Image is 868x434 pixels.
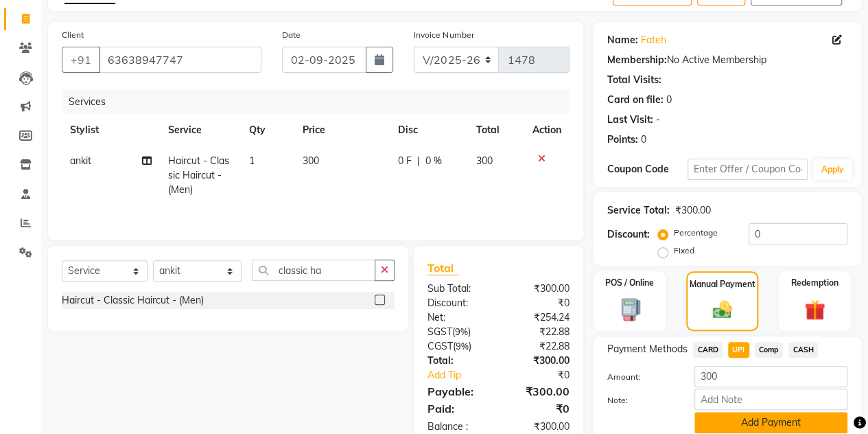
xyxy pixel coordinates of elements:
[417,325,499,339] div: ( )
[674,227,718,239] label: Percentage
[607,53,847,67] div: No Active Membership
[674,244,694,257] label: Fixed
[498,282,580,296] div: ₹300.00
[694,366,847,387] input: Amount
[707,299,738,321] img: _cash.svg
[303,155,319,167] span: 300
[641,133,646,147] div: 0
[656,113,660,127] div: -
[728,342,749,358] span: UPI
[524,115,570,146] th: Action
[390,115,468,146] th: Disc
[788,342,818,358] span: CASH
[813,159,852,180] button: Apply
[688,159,808,180] input: Enter Offer / Coupon Code
[693,342,723,358] span: CARD
[455,326,468,337] span: 9%
[607,93,664,107] div: Card on file:
[607,342,688,356] span: Payment Methods
[690,278,755,290] label: Manual Payment
[62,293,204,308] div: Haircut - Classic Haircut - (Men)
[294,115,390,146] th: Price
[666,93,672,107] div: 0
[414,29,473,41] label: Invoice Number
[512,368,580,382] div: ₹0
[282,29,301,41] label: Date
[99,47,261,73] input: Search by Name/Mobile/Email/Code
[607,203,670,218] div: Service Total:
[456,341,469,352] span: 9%
[498,339,580,354] div: ₹22.88
[791,277,838,289] label: Redemption
[417,400,499,417] div: Paid:
[417,368,512,382] a: Add Tip
[427,325,452,338] span: SGST
[607,73,661,87] div: Total Visits:
[62,29,84,41] label: Client
[498,325,580,339] div: ₹22.88
[613,297,646,322] img: _pos-terminal.svg
[398,154,412,168] span: 0 F
[417,154,420,168] span: |
[597,371,684,383] label: Amount:
[607,113,653,127] div: Last Visit:
[70,155,91,167] span: ankit
[417,310,499,325] div: Net:
[498,310,580,325] div: ₹254.24
[798,297,832,323] img: _gift.svg
[63,89,580,115] div: Services
[417,354,499,368] div: Total:
[607,227,650,242] div: Discount:
[417,296,499,310] div: Discount:
[62,47,100,73] button: +91
[241,115,294,146] th: Qty
[605,277,654,289] label: POS / Online
[498,296,580,310] div: ₹0
[694,389,847,410] input: Add Note
[641,33,666,47] a: Fateh
[498,383,580,400] div: ₹300.00
[417,339,499,354] div: ( )
[607,33,638,47] div: Name:
[476,155,493,167] span: 300
[597,394,684,407] label: Note:
[755,342,784,358] span: Comp
[417,420,499,434] div: Balance :
[607,162,688,176] div: Coupon Code
[62,115,160,146] th: Stylist
[498,420,580,434] div: ₹300.00
[427,261,459,275] span: Total
[425,154,442,168] span: 0 %
[607,133,638,147] div: Points:
[675,203,711,218] div: ₹300.00
[607,53,667,67] div: Membership:
[427,340,453,352] span: CGST
[694,412,847,433] button: Add Payment
[249,155,255,167] span: 1
[498,400,580,417] div: ₹0
[168,155,229,196] span: Haircut - Classic Haircut - (Men)
[498,354,580,368] div: ₹300.00
[417,383,499,400] div: Payable:
[252,260,375,281] input: Search or Scan
[468,115,524,146] th: Total
[160,115,240,146] th: Service
[417,282,499,296] div: Sub Total:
